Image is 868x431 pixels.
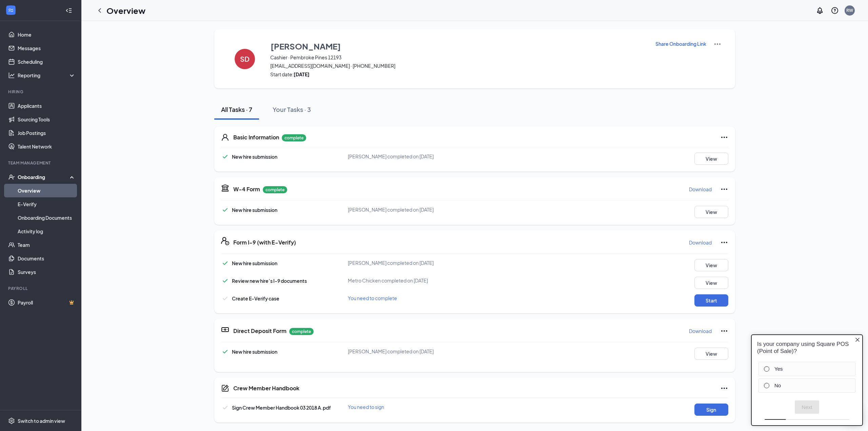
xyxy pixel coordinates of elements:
[270,54,647,61] span: Cashier · Pembroke Pines 12193
[720,133,728,141] svg: Ellipses
[694,259,728,271] button: View
[348,348,434,354] span: [PERSON_NAME] completed on [DATE]
[348,207,434,213] span: [PERSON_NAME] completed on [DATE]
[232,278,307,284] span: Review new hire’s I-9 documents
[689,239,712,246] p: Download
[18,72,76,79] div: Reporting
[18,296,76,309] a: PayrollCrown
[221,384,229,392] svg: CompanyDocumentIcon
[273,105,311,114] div: Your Tasks · 3
[713,40,722,48] img: More Actions
[694,404,728,416] button: Sign
[221,326,229,334] svg: DirectDepositIcon
[263,186,287,193] p: complete
[221,259,229,267] svg: Checkmark
[18,197,76,211] a: E-Verify
[348,153,434,159] span: [PERSON_NAME] completed on [DATE]
[348,295,397,301] span: You need to complete
[689,326,712,336] button: Download
[232,295,279,301] span: Create E-Verify case
[232,405,331,411] span: Sign Crew Member Handbook 03 2018 A.pdf
[18,252,76,265] a: Documents
[694,153,728,165] button: View
[233,239,296,246] h5: Form I-9 (with E-Verify)
[689,186,712,193] p: Download
[8,286,74,291] div: Payroll
[8,89,74,95] div: Hiring
[106,5,145,16] h1: Overview
[232,260,277,266] span: New hire submission
[18,238,76,252] a: Team
[8,417,15,424] svg: Settings
[18,211,76,224] a: Onboarding Documents
[221,133,229,141] svg: User
[720,185,728,193] svg: Ellipses
[221,206,229,214] svg: Checkmark
[655,40,707,47] button: Share Onboarding Link
[18,55,76,68] a: Scheduling
[348,260,434,266] span: [PERSON_NAME] completed on [DATE]
[18,28,76,41] a: Home
[232,154,277,160] span: New hire submission
[348,277,428,283] span: Metro Chicken completed on [DATE]
[240,57,250,61] h4: SD
[689,237,712,248] button: Download
[18,265,76,279] a: Surveys
[694,277,728,289] button: View
[233,385,299,392] h5: Crew Member Handbook
[233,327,287,335] h5: Direct Deposit Form
[831,6,839,15] svg: QuestionInfo
[270,40,647,52] button: [PERSON_NAME]
[221,294,229,302] svg: Checkmark
[18,140,76,153] a: Talent Network
[289,328,314,335] p: complete
[18,113,76,126] a: Sourcing Tools
[694,294,728,307] button: Start
[18,99,76,113] a: Applicants
[655,40,706,47] p: Share Onboarding Link
[221,153,229,161] svg: Checkmark
[18,224,76,238] a: Activity log
[271,40,341,52] h3: [PERSON_NAME]
[270,71,647,78] span: Start date:
[720,327,728,335] svg: Ellipses
[689,184,712,195] button: Download
[232,207,277,213] span: New hire submission
[65,7,72,14] svg: Collapse
[18,417,65,424] div: Switch to admin view
[228,40,262,78] button: SD
[233,134,279,141] h5: Basic Information
[221,348,229,356] svg: Checkmark
[8,174,15,180] svg: UserCheck
[18,126,76,140] a: Job Postings
[233,185,260,193] h5: W-4 Form
[8,72,15,79] svg: Analysis
[8,160,74,166] div: Team Management
[221,404,229,412] svg: Checkmark
[221,184,229,192] svg: TaxGovernmentIcon
[720,384,728,392] svg: Ellipses
[221,105,252,114] div: All Tasks · 7
[282,134,306,141] p: complete
[746,328,868,431] iframe: Sprig User Feedback Dialog
[18,184,76,197] a: Overview
[694,348,728,360] button: View
[689,328,712,334] p: Download
[7,7,14,14] svg: WorkstreamLogo
[348,404,517,410] div: You need to sign
[816,6,824,15] svg: Notifications
[96,6,104,15] svg: ChevronLeft
[18,41,76,55] a: Messages
[694,206,728,218] button: View
[720,238,728,247] svg: Ellipses
[221,277,229,285] svg: Checkmark
[18,174,70,180] div: Onboarding
[221,237,229,245] svg: FormI9EVerifyIcon
[846,7,853,13] div: RW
